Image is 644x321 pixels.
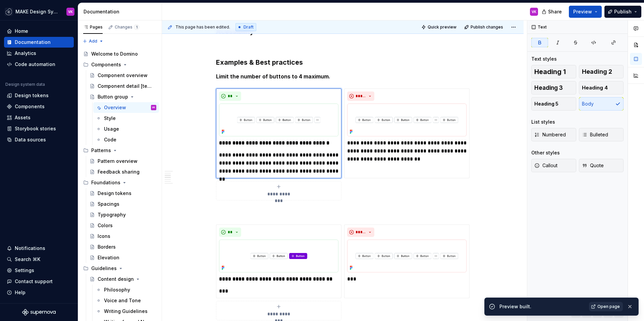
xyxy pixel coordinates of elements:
[15,136,46,143] div: Data sources
[579,128,624,141] button: Bulleted
[597,304,620,309] span: Open page
[80,49,159,59] a: Welcome to Domino
[80,37,106,46] button: Add
[80,59,159,70] div: Components
[15,278,53,285] div: Contact support
[569,6,602,18] button: Preview
[134,24,139,30] span: 1
[582,68,612,75] span: Heading 2
[347,240,467,272] img: 4046c3b0-8848-4b48-8651-2fe27dcc95ed.png
[104,136,116,143] div: Code
[152,104,155,111] div: VK
[98,83,153,89] div: Component detail [template]
[219,104,338,136] img: 70254670-85f3-407d-9113-4b7b1f6fbcd3.png
[93,102,159,113] a: OverviewVK
[4,243,74,254] button: Notifications
[531,119,555,125] div: List styles
[22,309,56,316] a: Supernova Logo
[15,50,36,57] div: Analytics
[89,39,97,44] span: Add
[80,145,159,156] div: Patterns
[4,26,74,37] a: Home
[531,97,576,111] button: Heading 5
[428,24,457,30] span: Quick preview
[84,8,159,15] div: Documentation
[98,222,113,229] div: Colors
[93,134,159,145] a: Code
[91,265,117,272] div: Guidelines
[98,93,128,100] div: Button group
[68,9,73,14] div: VK
[4,134,74,145] a: Data sources
[87,274,159,284] a: Content design
[15,28,28,35] div: Home
[4,287,74,298] button: Help
[104,115,116,122] div: Style
[87,231,159,242] a: Icons
[579,81,624,94] button: Heading 4
[93,295,159,306] a: Voice and Tone
[104,286,130,293] div: Philosophy
[175,24,230,30] span: This page has been edited.
[531,159,576,172] button: Callout
[579,65,624,78] button: Heading 2
[538,6,566,18] button: Share
[15,256,40,263] div: Search ⌘K
[15,103,45,110] div: Components
[115,24,139,30] div: Changes
[4,48,74,59] a: Analytics
[4,37,74,48] a: Documentation
[98,233,110,240] div: Icons
[87,242,159,252] a: Borders
[532,9,536,14] div: VK
[93,113,159,124] a: Style
[83,24,103,30] div: Pages
[471,24,503,30] span: Publish changes
[15,125,56,132] div: Storybook stories
[93,124,159,134] a: Usage
[589,302,623,311] a: Open page
[216,58,470,67] h3: Examples & Best practices
[4,276,74,287] button: Contact support
[604,6,641,18] button: Publish
[5,82,45,87] div: Design system data
[244,24,254,30] span: Draft
[548,8,562,15] span: Share
[80,177,159,188] div: Foundations
[93,306,159,317] a: Writing Guidelines
[534,162,557,169] span: Callout
[87,91,159,102] a: Button group
[98,211,126,218] div: Typography
[87,70,159,81] a: Component overview
[582,84,608,91] span: Heading 4
[87,252,159,263] a: Elevation
[87,220,159,231] a: Colors
[98,254,119,261] div: Elevation
[91,61,121,68] div: Components
[93,284,159,295] a: Philosophy
[15,39,51,46] div: Documentation
[87,167,159,177] a: Feedback sharing
[98,276,134,282] div: Content design
[87,188,159,199] a: Design tokens
[582,131,608,138] span: Bulleted
[104,308,148,315] div: Writing Guidelines
[87,156,159,167] a: Pattern overview
[91,147,111,154] div: Patterns
[534,68,566,75] span: Heading 1
[15,8,58,15] div: MAKE Design System
[98,72,148,79] div: Component overview
[5,8,13,16] img: f5634f2a-3c0d-4c0b-9dc3-3862a3e014c7.png
[91,179,120,186] div: Foundations
[573,8,592,15] span: Preview
[98,244,116,250] div: Borders
[531,81,576,94] button: Heading 3
[91,51,138,57] div: Welcome to Domino
[531,149,560,156] div: Other styles
[499,303,585,310] div: Preview built.
[4,123,74,134] a: Storybook stories
[4,265,74,276] a: Settings
[582,162,604,169] span: Quote
[104,104,126,111] div: Overview
[104,126,119,132] div: Usage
